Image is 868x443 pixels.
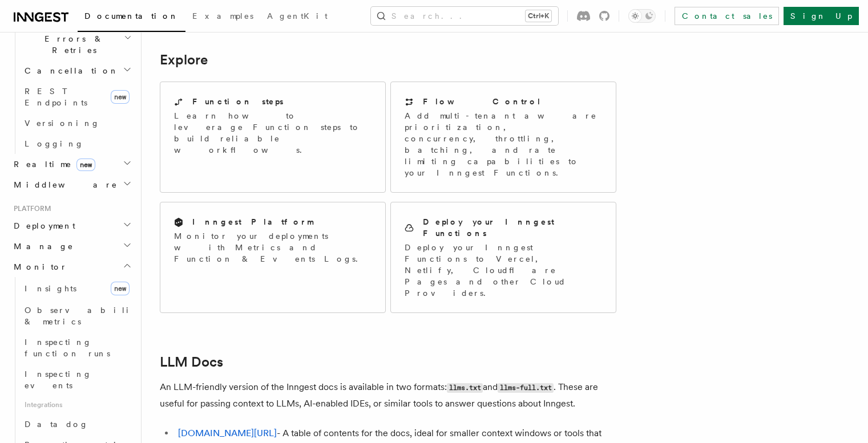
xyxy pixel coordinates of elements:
[25,119,100,128] span: Versioning
[9,204,51,213] span: Platform
[390,82,616,193] a: Flow ControlAdd multi-tenant aware prioritization, concurrency, throttling, batching, and rate li...
[160,379,616,412] p: An LLM-friendly version of the Inngest docs is available in two formats: and . These are useful f...
[25,420,88,429] span: Datadog
[20,414,134,434] a: Datadog
[20,60,134,81] button: Cancellation
[9,241,74,252] span: Manage
[423,216,602,239] h2: Deploy your Inngest Functions
[192,11,253,21] span: Examples
[20,332,134,364] a: Inspecting function runs
[160,52,208,68] a: Explore
[675,7,779,25] a: Contact sales
[25,87,87,107] span: REST Endpoints
[20,300,134,332] a: Observability & metrics
[9,174,134,195] button: Middleware
[20,29,134,60] button: Errors & Retries
[9,220,75,231] span: Deployment
[526,10,551,22] kbd: Ctrl+K
[185,3,260,31] a: Examples
[628,9,656,23] button: Toggle dark mode
[160,82,386,193] a: Function stepsLearn how to leverage Function steps to build reliable workflows.
[111,282,130,295] span: new
[76,158,95,171] span: new
[84,11,179,21] span: Documentation
[9,154,134,174] button: Realtimenew
[25,369,92,390] span: Inspecting events
[9,216,134,236] button: Deployment
[405,242,602,299] p: Deploy your Inngest Functions to Vercel, Netlify, Cloudflare Pages and other Cloud Providers.
[20,396,134,414] span: Integrations
[192,96,284,107] h2: Function steps
[20,81,134,113] a: REST Endpointsnew
[371,7,558,25] button: Search...Ctrl+K
[260,3,334,31] a: AgentKit
[9,179,118,190] span: Middleware
[9,158,95,170] span: Realtime
[25,284,76,293] span: Insights
[160,202,386,313] a: Inngest PlatformMonitor your deployments with Metrics and Function & Events Logs.
[20,133,134,154] a: Logging
[78,3,185,32] a: Documentation
[9,261,67,273] span: Monitor
[25,338,110,358] span: Inspecting function runs
[9,236,134,257] button: Manage
[20,277,134,300] a: Insightsnew
[390,202,616,313] a: Deploy your Inngest FunctionsDeploy your Inngest Functions to Vercel, Netlify, Cloudflare Pages a...
[160,354,223,370] a: LLM Docs
[9,257,134,277] button: Monitor
[20,113,134,133] a: Versioning
[267,11,328,21] span: AgentKit
[178,428,277,438] a: [DOMAIN_NAME][URL]
[20,364,134,396] a: Inspecting events
[111,90,130,104] span: new
[25,139,84,148] span: Logging
[174,230,372,265] p: Monitor your deployments with Metrics and Function & Events Logs.
[423,96,542,107] h2: Flow Control
[405,110,602,178] p: Add multi-tenant aware prioritization, concurrency, throttling, batching, and rate limiting capab...
[25,306,142,326] span: Observability & metrics
[174,110,372,156] p: Learn how to leverage Function steps to build reliable workflows.
[20,65,119,76] span: Cancellation
[447,383,483,393] code: llms.txt
[498,383,554,393] code: llms-full.txt
[20,33,124,56] span: Errors & Retries
[784,7,859,25] a: Sign Up
[192,216,313,227] h2: Inngest Platform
